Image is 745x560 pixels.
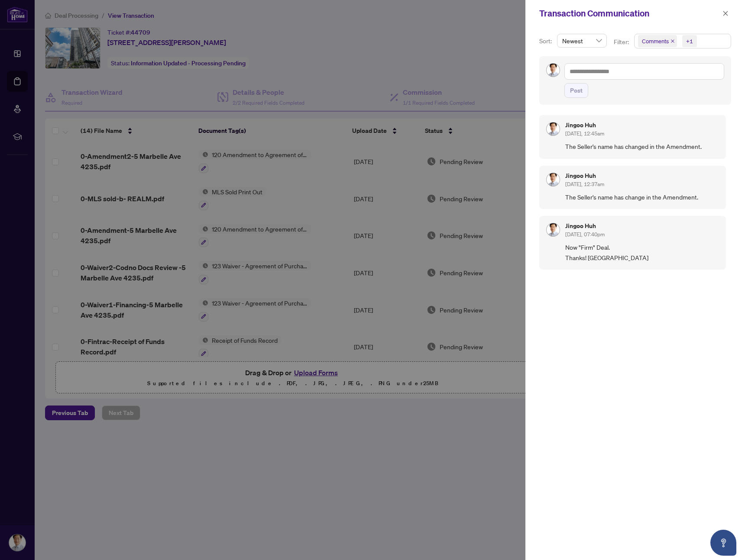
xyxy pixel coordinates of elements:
span: Now "Firm" Deal. Thanks! [GEOGRAPHIC_DATA] [565,242,719,263]
button: Post [564,83,588,98]
span: [DATE], 12:45am [565,130,604,137]
span: close [722,10,729,16]
span: close [670,39,675,43]
span: The Seller's name has change in the Amendment. [565,192,719,202]
img: Profile Icon [547,173,560,186]
h5: Jingoo Huh [565,173,604,179]
p: Sort: [539,36,554,46]
span: [DATE], 07:40pm [565,231,605,238]
button: Open asap [710,530,736,556]
img: Profile Icon [547,122,560,135]
span: Newest [562,34,602,47]
span: The Seller's name has changed in the Amendment. [565,142,719,151]
span: Comments [638,35,677,47]
img: Profile Icon [547,64,560,77]
h5: Jingoo Huh [565,223,605,229]
p: Filter: [614,37,630,47]
span: Comments [642,37,669,45]
div: Transaction Communication [539,7,720,20]
span: [DATE], 12:37am [565,181,604,187]
img: Profile Icon [547,223,560,236]
h5: Jingoo Huh [565,122,604,128]
div: +1 [686,37,693,45]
